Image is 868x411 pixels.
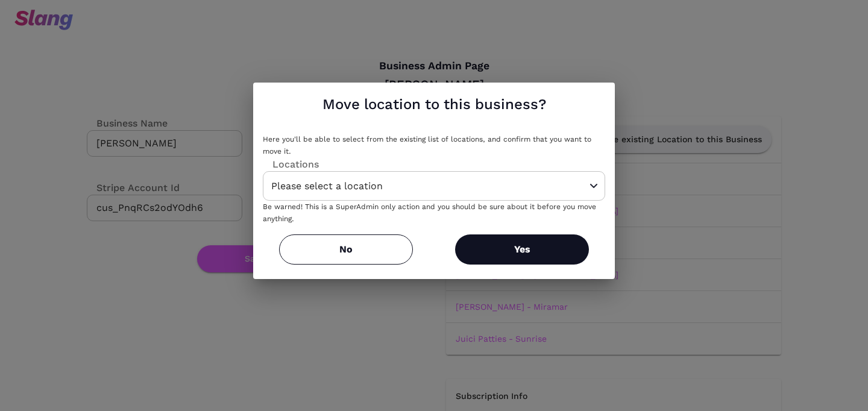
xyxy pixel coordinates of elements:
[587,179,601,193] button: Open
[322,92,546,116] h1: Move location to this business?
[263,201,605,225] div: Be warned! This is a SuperAdmin only action and you should be sure about it before you move anyth...
[263,157,319,171] label: Locations
[279,234,413,265] button: No
[263,133,605,157] div: Here you'll be able to select from the existing list of locations, and confirm that you want to m...
[455,234,589,265] button: Yes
